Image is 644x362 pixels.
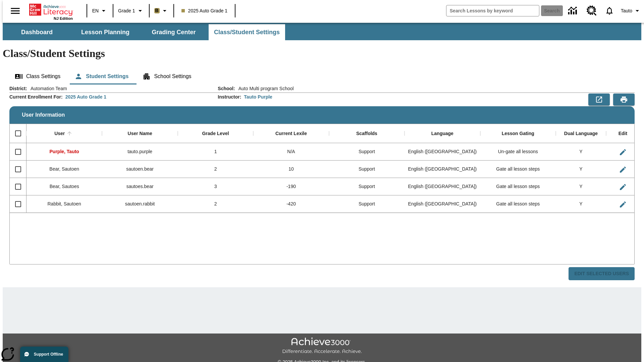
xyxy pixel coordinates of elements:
h2: School : [218,86,235,92]
div: User Information [9,85,635,281]
div: Support [329,178,405,195]
span: Automation Team [27,85,67,92]
button: Profile/Settings [618,5,644,17]
div: English (US) [405,143,480,161]
button: Edit User [616,145,630,159]
button: Open side menu [5,1,25,21]
div: Gate all lesson steps [480,161,556,178]
div: Dual Language [564,131,598,137]
div: User [54,131,65,137]
div: Gate all lesson steps [480,178,556,195]
div: Y [556,178,606,195]
div: Scaffolds [356,131,377,137]
a: Data Center [564,2,583,20]
button: Language: EN, Select a language [89,5,111,17]
div: sautoes.bear [102,178,177,195]
div: Tauto Purple [244,94,272,100]
div: 10 [253,161,329,178]
button: Edit User [616,180,630,194]
span: Tauto [621,7,632,14]
span: Grade 1 [118,7,135,14]
div: Support [329,143,405,161]
button: Grade: Grade 1, Select a grade [115,5,147,17]
button: Class Settings [9,68,66,84]
button: Boost Class color is light brown. Change class color [152,5,171,17]
button: Export to CSV [588,94,610,106]
div: Support [329,161,405,178]
div: 3 [178,178,253,195]
div: User Name [128,131,152,137]
div: English (US) [405,178,480,195]
div: 2025 Auto Grade 1 [65,94,106,100]
div: SubNavbar [3,23,641,40]
button: School Settings [137,68,197,84]
button: Dashboard [3,24,70,40]
div: Y [556,195,606,213]
span: Bear, Sautoes [50,184,79,189]
a: Notifications [601,2,618,19]
div: Y [556,143,606,161]
button: Lesson Planning [72,24,139,40]
span: Auto Multi program School [235,85,294,92]
div: Support [329,195,405,213]
div: Grade Level [202,131,229,137]
h2: District : [9,86,27,92]
div: tauto.purple [102,143,177,161]
div: sautoen.bear [102,161,177,178]
button: Print Preview [613,94,635,106]
div: Un-gate all lessons [480,143,556,161]
h2: Current Enrollment For : [9,94,63,100]
div: Current Lexile [275,131,307,137]
div: Y [556,161,606,178]
div: 1 [178,143,253,161]
div: 2 [178,195,253,213]
h1: Class/Student Settings [3,47,641,60]
button: Grading Center [140,24,207,40]
div: English (US) [405,195,480,213]
span: Rabbit, Sautoen [48,201,81,206]
button: Class/Student Settings [209,24,285,40]
div: Class/Student Settings [9,68,635,84]
span: 2025 Auto Grade 1 [181,7,228,14]
button: Support Offline [20,347,68,362]
img: Achieve3000 Differentiate Accelerate Achieve [282,338,362,355]
span: EN [92,7,99,14]
div: Edit [619,131,627,137]
div: SubNavbar [3,24,286,40]
input: search field [446,5,539,16]
div: N/A [253,143,329,161]
div: Language [431,131,453,137]
div: 2 [178,161,253,178]
span: Purple, Tauto [50,149,79,154]
div: Home [29,2,73,20]
h2: Instructor : [218,94,241,100]
span: NJ Edition [54,16,73,20]
span: Bear, Sautoen [49,166,79,172]
div: sautoen.rabbit [102,195,177,213]
div: Gate all lesson steps [480,195,556,213]
a: Resource Center, Will open in new tab [583,2,601,20]
span: B [155,6,159,15]
span: Support Offline [34,352,63,357]
div: Lesson Gating [502,131,534,137]
div: English (US) [405,161,480,178]
span: User Information [22,112,65,118]
a: Home [29,3,73,16]
button: Student Settings [69,68,134,84]
button: Edit User [616,198,630,211]
div: -190 [253,178,329,195]
div: -420 [253,195,329,213]
button: Edit User [616,163,630,176]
